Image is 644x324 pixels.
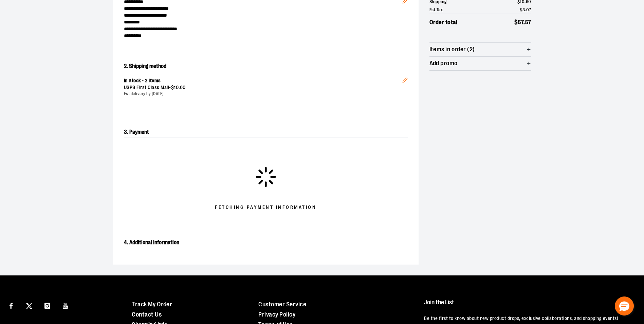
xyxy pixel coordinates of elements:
[429,43,531,56] button: Items in order (2)
[429,6,443,13] span: Est Tax
[429,46,475,53] span: Items in order (2)
[124,77,402,84] div: In Stock - 2 items
[522,7,525,12] span: 3
[180,85,186,90] span: 60
[26,303,32,309] img: Twitter
[132,301,172,308] a: Track My Order
[424,315,628,322] p: Be the first to know about new product drops, exclusive collaborations, and shopping events!
[124,127,408,138] h2: 3. Payment
[124,84,402,91] div: USPS First Class Mail -
[215,204,316,211] span: Fetching Payment Information
[397,67,413,90] button: Edit
[174,85,179,90] span: 10
[514,19,518,25] span: $
[124,91,402,97] div: Est delivery by [DATE]
[132,311,162,318] a: Contact Us
[258,301,306,308] a: Customer Service
[429,60,458,67] span: Add promo
[615,296,634,316] button: Hello, have a question? Let’s chat.
[520,7,522,12] span: $
[60,299,72,311] a: Visit our Youtube page
[424,299,628,312] h4: Join the List
[258,311,295,318] a: Privacy Policy
[124,61,408,72] h2: 2. Shipping method
[525,19,531,25] span: 57
[429,57,531,70] button: Add promo
[429,18,458,27] span: Order total
[523,19,525,25] span: .
[518,19,523,25] span: 57
[124,237,408,248] h2: 4. Additional Information
[5,299,17,311] a: Visit our Facebook page
[525,7,526,12] span: .
[526,7,531,12] span: 07
[41,299,53,311] a: Visit our Instagram page
[179,85,180,90] span: .
[171,85,174,90] span: $
[23,299,35,311] a: Visit our X page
